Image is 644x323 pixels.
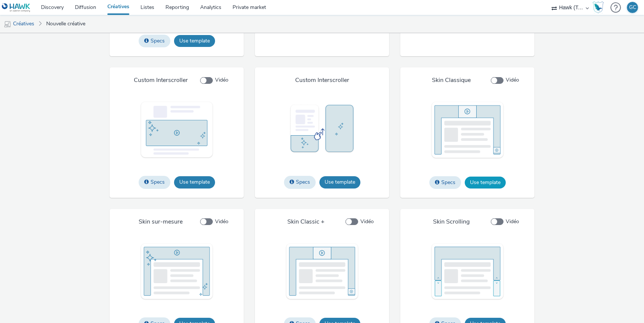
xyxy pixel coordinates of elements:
[319,176,360,188] button: Use template
[215,218,228,225] span: Vidéo
[139,101,214,159] img: thumbnail of rich media template
[360,218,374,225] span: Vidéo
[215,76,228,84] span: Vidéo
[139,35,170,47] button: Specs
[430,243,505,301] img: thumbnail of rich media template
[2,3,31,12] img: undefined Logo
[139,176,170,189] button: Specs
[285,243,359,301] img: thumbnail of rich media template
[429,176,461,189] button: Specs
[629,2,636,13] div: GC
[593,1,607,13] a: Hawk Academy
[4,20,11,28] img: mobile
[287,218,325,226] h4: Skin Classic +
[593,1,604,13] img: Hawk Academy
[433,218,470,226] h4: Skin Scrolling
[430,101,505,159] img: thumbnail of rich media template
[139,218,183,226] h4: Skin sur-mesure
[295,76,349,85] h4: Custom Interscroller
[174,35,215,47] button: Use template
[174,176,215,188] button: Use template
[506,76,519,84] span: Vidéo
[134,76,188,85] h4: Custom Interscroller
[42,15,89,33] a: Nouvelle créative
[139,243,214,301] img: thumbnail of rich media template
[506,218,519,225] span: Vidéo
[284,176,316,189] button: Specs
[465,177,506,189] button: Use template
[285,101,359,159] img: thumbnail of rich media template
[432,76,471,85] h4: Skin Classique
